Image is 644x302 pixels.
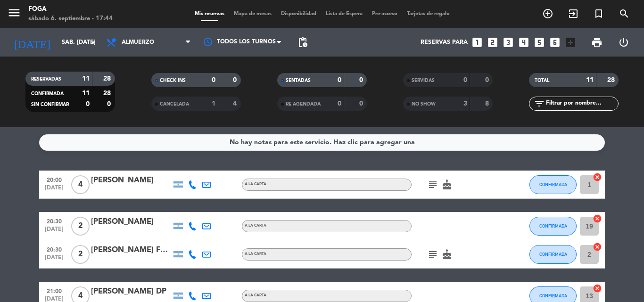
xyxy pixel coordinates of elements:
span: CONFIRMADA [539,223,567,229]
strong: 8 [485,100,491,107]
span: [DATE] [42,226,66,237]
span: CONFIRMADA [539,252,567,257]
span: Reservas para [421,39,468,46]
strong: 0 [233,77,239,83]
strong: 0 [338,77,341,83]
span: CONFIRMADA [539,293,567,298]
div: [PERSON_NAME] DP [91,286,171,298]
i: turned_in_not [593,8,604,19]
i: subject [427,249,438,260]
span: SENTADAS [286,78,311,83]
span: A LA CARTA [245,252,266,256]
strong: 0 [212,77,215,83]
i: cancel [593,284,602,293]
i: cancel [593,172,602,182]
span: A LA CARTA [245,182,266,186]
button: CONFIRMADA [529,175,577,194]
i: [DATE] [7,32,57,53]
span: Disponibilidad [276,11,321,16]
strong: 0 [338,100,341,107]
span: Mis reservas [190,11,229,16]
i: looks_5 [533,36,545,49]
span: 21:00 [42,285,66,296]
i: looks_two [487,36,499,49]
span: SIN CONFIRMAR [31,102,69,107]
strong: 28 [103,75,113,82]
span: CONFIRMADA [539,182,567,187]
i: menu [7,6,21,20]
span: RE AGENDADA [286,102,321,106]
i: search [619,8,630,19]
span: Mapa de mesas [229,11,276,16]
span: SERVIDAS [412,78,435,83]
button: CONFIRMADA [529,245,577,264]
span: [DATE] [42,185,66,196]
i: subject [427,179,438,190]
span: NO SHOW [412,102,436,106]
span: 20:00 [42,174,66,185]
span: A LA CARTA [245,224,266,228]
i: exit_to_app [568,8,579,19]
strong: 3 [463,100,467,107]
i: add_circle_outline [542,8,553,19]
i: cancel [593,242,602,252]
span: CANCELADA [160,102,189,106]
i: cancel [593,214,602,223]
i: power_settings_new [618,37,629,48]
i: looks_3 [502,36,514,49]
i: looks_4 [518,36,530,49]
div: [PERSON_NAME] [91,216,171,228]
span: A LA CARTA [245,294,266,297]
span: RESERVADAS [31,77,61,82]
strong: 1 [212,100,215,107]
i: looks_6 [549,36,561,49]
span: 2 [71,217,90,236]
span: Tarjetas de regalo [402,11,454,16]
strong: 0 [463,77,467,83]
strong: 0 [359,100,365,107]
strong: 0 [107,101,113,107]
span: 20:30 [42,244,66,254]
span: Lista de Espera [321,11,367,16]
strong: 11 [82,75,90,82]
div: [PERSON_NAME] Fucks [91,244,171,256]
span: 4 [71,175,90,194]
strong: 0 [86,101,90,107]
input: Filtrar por nombre... [545,98,618,109]
i: arrow_drop_down [88,37,99,48]
span: CHECK INS [160,78,186,83]
span: TOTAL [535,78,549,83]
strong: 11 [586,77,594,83]
span: pending_actions [297,37,308,48]
strong: 4 [233,100,239,107]
span: CONFIRMADA [31,91,64,96]
strong: 0 [359,77,365,83]
div: sábado 6. septiembre - 17:44 [28,14,113,24]
i: cake [441,179,453,190]
span: 2 [71,245,90,264]
button: CONFIRMADA [529,217,577,236]
span: 20:30 [42,215,66,226]
div: LOG OUT [610,28,637,57]
i: cake [441,249,453,260]
strong: 28 [607,77,617,83]
div: No hay notas para este servicio. Haz clic para agregar una [230,137,415,148]
div: [PERSON_NAME] [91,174,171,187]
span: print [591,37,603,48]
strong: 0 [485,77,491,83]
i: filter_list [534,98,545,109]
span: Almuerzo [122,39,154,46]
i: looks_one [471,36,483,49]
strong: 11 [82,90,90,97]
strong: 28 [103,90,113,97]
div: FOGA [28,5,113,14]
span: Pre-acceso [367,11,402,16]
span: [DATE] [42,254,66,265]
i: add_box [564,36,577,49]
button: menu [7,6,21,23]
